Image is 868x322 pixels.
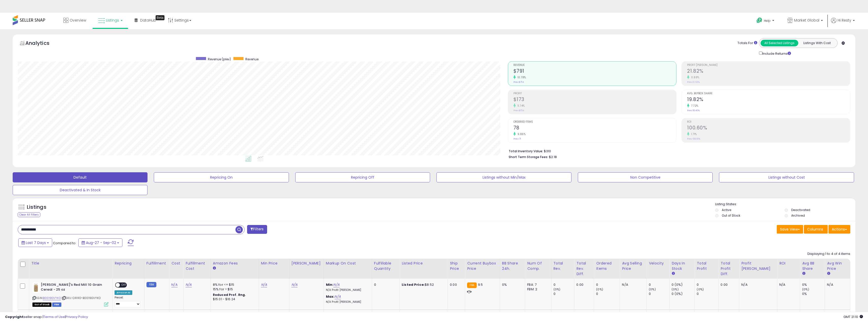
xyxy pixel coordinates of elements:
[513,68,676,75] h2: $791
[25,40,59,48] h5: Analytics
[509,149,543,153] b: Total Inventory Value:
[697,287,704,291] small: (0%)
[791,208,810,212] label: Deactivated
[295,172,430,182] button: Repricing Off
[32,282,108,306] div: ASIN:
[838,18,851,23] span: Hi Resty
[450,282,461,287] div: 0.00
[715,202,855,207] p: Listing States:
[756,17,763,24] i: Get Help
[213,266,216,271] small: Amazon Fees.
[596,287,603,291] small: (0%)
[146,282,156,287] small: FBM
[513,92,676,95] span: Profit
[213,282,255,287] div: 8% for <= $15
[697,292,718,296] div: 0
[335,294,341,299] a: N/A
[247,225,267,234] button: Filters
[131,13,160,28] a: DataHub
[513,109,524,112] small: Prev: $154
[213,287,255,292] div: 15% for > $15
[213,293,246,297] b: Reduced Prof. Rng.
[721,261,737,277] div: Total Profit Diff.
[741,282,773,287] div: N/A
[843,314,863,319] span: 2025-09-10 21:10 GMT
[52,302,61,307] span: FBM
[467,261,497,271] div: Current Buybox Price
[186,261,209,271] div: Fulfillment Cost
[721,282,735,287] div: 0.00
[827,261,848,271] div: Avg Win Price
[513,97,676,103] h2: $173
[798,40,836,46] button: Listings With Cost
[687,81,700,84] small: Prev: 21.63%
[333,282,339,287] a: N/A
[802,261,823,271] div: Avg BB Share
[807,227,823,232] span: Columns
[146,261,167,266] div: Fulfillment
[164,13,195,28] a: Settings
[115,290,132,295] div: Amazon AI
[549,155,557,159] span: $2.18
[156,15,164,20] div: Tooltip anchor
[672,282,694,287] div: 0 (0%)
[326,261,370,266] div: Markup on Cost
[779,282,796,287] div: N/A
[436,172,571,182] button: Listings without Min/Max
[502,261,523,271] div: BB Share 24h.
[764,18,771,23] span: Help
[689,75,699,79] small: 0.88%
[802,271,805,276] small: Avg BB Share.
[672,271,675,276] small: Days In Stock.
[43,314,65,319] a: Terms of Use
[649,282,669,287] div: 0
[509,155,548,159] b: Short Term Storage Fees:
[324,259,372,279] th: The percentage added to the cost of goods (COGS) that forms the calculator for Min & Max prices.
[697,282,718,287] div: 0
[672,287,679,291] small: (0%)
[831,18,855,29] a: Hi Resty
[516,104,525,108] small: 11.74%
[553,287,561,291] small: (0%)
[326,300,368,304] p: N/A Profit [PERSON_NAME]
[722,213,740,218] label: Out of Stock
[32,302,51,307] span: All listings that are currently out of stock and unavailable for purchase on Amazon
[516,75,526,79] small: 10.78%
[513,81,524,84] small: Prev: $714
[213,297,255,301] div: $15.01 - $16.24
[402,282,425,287] b: Listed Price:
[807,252,850,256] div: Displaying 1 to 4 of 4 items
[261,261,287,266] div: Min Price
[827,271,830,276] small: Avg Win Price.
[66,314,88,319] a: Privacy Policy
[649,292,669,296] div: 0
[291,261,322,266] div: [PERSON_NAME]
[802,282,825,287] div: 0%
[509,148,846,154] li: $310
[794,18,819,23] span: Market Global
[722,208,731,212] label: Active
[719,172,854,182] button: Listings without Cost
[5,314,24,319] strong: Copyright
[171,261,181,266] div: Cost
[26,240,46,245] span: Last 7 Days
[513,125,676,132] h2: 78
[672,292,694,296] div: 0 (0%)
[596,282,620,287] div: 0
[374,282,396,287] div: 0
[62,296,101,300] span: | SKU: CIRRO-B0019GVYKO
[502,282,521,287] div: 0%
[687,92,850,95] span: Avg. Buybox Share
[802,287,809,291] small: (0%)
[78,238,122,247] button: Aug-27 - Sep-02
[513,121,676,123] span: Ordered Items
[687,121,850,123] span: ROI
[245,57,258,61] span: Revenue
[213,261,257,266] div: Amazon Fees
[326,288,368,292] p: N/A Profit [PERSON_NAME]
[32,282,40,293] img: 41Q0NzJqt0L._SL40_.jpg
[115,296,140,307] div: Preset:
[513,64,676,67] span: Revenue
[596,261,618,271] div: Ordered Items
[154,172,289,182] button: Repricing On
